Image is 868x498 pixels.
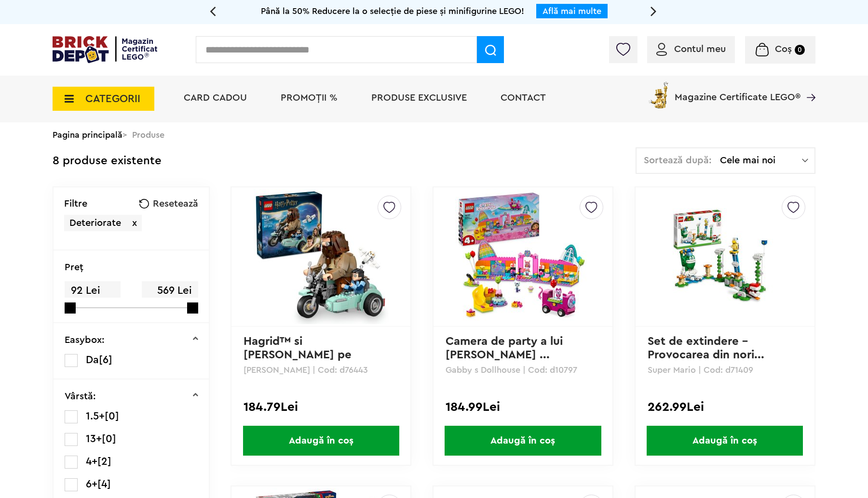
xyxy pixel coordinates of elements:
[231,426,410,456] a: Adaugă în coș
[85,93,140,104] span: CATEGORII
[720,156,802,165] span: Cele mai noi
[261,7,524,15] span: Până la 50% Reducere la o selecție de piese și minifigurine LEGO!
[142,281,198,300] span: 569 Lei
[65,262,83,272] p: Preţ
[65,335,105,345] p: Easybox:
[64,199,87,209] p: Filtre
[800,80,815,90] a: Magazine Certificate LEGO®
[53,131,122,139] a: Pagina principală
[281,93,338,103] a: PROMOȚII %
[244,336,363,374] a: Hagrid™ si [PERSON_NAME] pe motocicleta - Amba...
[674,44,726,54] span: Contul meu
[648,336,764,361] a: Set de extindere - Provocarea din nori...
[53,147,162,175] div: 8 produse existente
[65,281,121,300] span: 92 Lei
[657,208,792,305] img: Set de extindere - Provocarea din nori a lui Big Spike - Ambalaj deteriorat
[105,411,119,421] span: [0]
[86,411,105,421] span: 1.5+
[542,7,601,15] a: Află mai multe
[243,426,399,456] span: Adaugă în coș
[446,336,566,361] a: Camera de party a lui [PERSON_NAME] ...
[97,479,111,489] span: [4]
[53,122,815,147] div: > Produse
[445,426,601,456] span: Adaugă în coș
[647,426,803,456] span: Adaugă în coș
[99,354,112,365] span: [6]
[371,93,467,103] a: Produse exclusive
[501,93,546,103] a: Contact
[434,426,612,456] a: Adaugă în coș
[636,426,814,456] a: Adaugă în coș
[644,156,712,165] span: Sortează după:
[254,189,389,324] img: Hagrid™ si Harry pe motocicleta - Ambalaj deteriorat
[86,433,102,444] span: 13+
[102,433,116,444] span: [0]
[795,45,805,55] small: 0
[244,366,398,374] p: [PERSON_NAME] | Cod: d76443
[244,401,398,413] div: 184.79Lei
[775,44,792,54] span: Coș
[132,218,137,228] span: x
[65,392,96,401] p: Vârstă:
[656,44,726,54] a: Contul meu
[648,366,802,374] p: Super Mario | Cod: d71409
[69,218,121,228] span: Deteriorate
[446,401,600,413] div: 184.99Lei
[455,189,590,324] img: Camera de party a lui Gabby - Ambalaj deteriorat
[86,479,97,489] span: 6+
[97,456,111,467] span: [2]
[86,456,97,467] span: 4+
[184,93,247,103] a: Card Cadou
[446,366,600,374] p: Gabby s Dollhouse | Cod: d10797
[648,401,802,413] div: 262.99Lei
[675,80,800,102] span: Magazine Certificate LEGO®
[153,199,198,209] span: Resetează
[86,354,99,365] span: Da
